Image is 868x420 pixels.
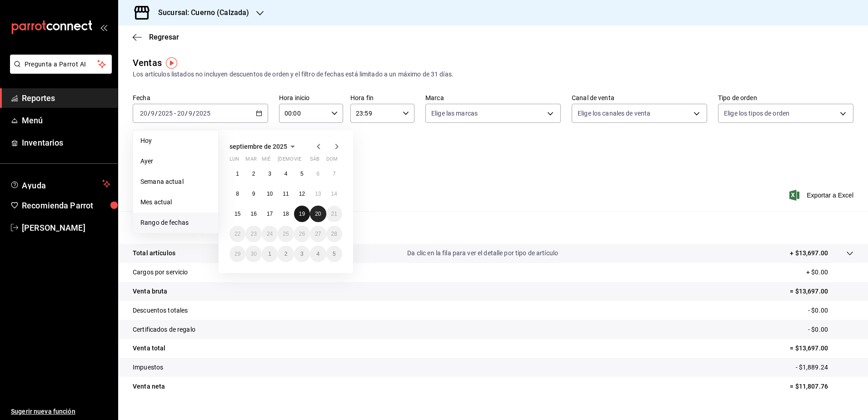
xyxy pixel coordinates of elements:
button: 5 de octubre de 2025 [326,246,342,262]
button: 16 de septiembre de 2025 [245,206,261,222]
span: Sugerir nueva función [11,407,110,416]
abbr: sábado [310,156,319,166]
button: 10 de septiembre de 2025 [262,186,278,202]
h3: Sucursal: Cuerno (Calzada) [151,7,249,18]
button: 22 de septiembre de 2025 [229,226,245,242]
p: Descuentos totales [133,306,188,315]
abbr: 4 de septiembre de 2025 [284,171,288,177]
button: open_drawer_menu [100,24,107,31]
button: 19 de septiembre de 2025 [294,206,310,222]
button: 5 de septiembre de 2025 [294,166,310,182]
button: 24 de septiembre de 2025 [262,226,278,242]
span: Reportes [22,92,110,104]
input: -- [188,110,193,117]
button: 18 de septiembre de 2025 [278,206,294,222]
button: septiembre de 2025 [229,141,298,152]
p: Impuestos [133,363,163,372]
button: 30 de septiembre de 2025 [245,246,261,262]
button: 3 de septiembre de 2025 [262,166,278,182]
abbr: 2 de octubre de 2025 [284,251,288,257]
span: Menú [22,114,110,127]
span: / [155,110,158,117]
abbr: 27 de septiembre de 2025 [315,231,321,237]
button: 29 de septiembre de 2025 [229,246,245,262]
button: 7 de septiembre de 2025 [326,166,342,182]
abbr: 4 de octubre de 2025 [316,251,319,257]
p: - $0.00 [808,306,853,315]
label: Fecha [133,95,268,101]
abbr: 17 de septiembre de 2025 [267,211,273,217]
button: Exportar a Excel [791,190,853,201]
button: 12 de septiembre de 2025 [294,186,310,202]
abbr: 24 de septiembre de 2025 [267,231,273,237]
abbr: 1 de septiembre de 2025 [236,171,239,177]
abbr: 21 de septiembre de 2025 [331,211,337,217]
button: 28 de septiembre de 2025 [326,226,342,242]
button: Tooltip marker [166,57,177,69]
p: - $1,889.24 [796,363,853,372]
abbr: 6 de septiembre de 2025 [316,171,319,177]
span: Ayer [140,157,211,166]
p: Certificados de regalo [133,325,195,334]
abbr: 3 de septiembre de 2025 [268,171,271,177]
p: Cargos por servicio [133,268,188,277]
p: Venta total [133,344,165,353]
abbr: 7 de septiembre de 2025 [333,171,336,177]
span: Ayuda [22,178,99,189]
button: Regresar [133,33,179,41]
button: 4 de septiembre de 2025 [278,166,294,182]
abbr: 29 de septiembre de 2025 [234,251,240,257]
label: Canal de venta [572,95,707,101]
p: = $13,697.00 [790,344,853,353]
span: [PERSON_NAME] [22,222,110,234]
span: Rango de fechas [140,218,211,228]
button: 14 de septiembre de 2025 [326,186,342,202]
abbr: 13 de septiembre de 2025 [315,191,321,197]
abbr: 22 de septiembre de 2025 [234,231,240,237]
button: 25 de septiembre de 2025 [278,226,294,242]
abbr: 5 de octubre de 2025 [333,251,336,257]
p: = $13,697.00 [790,287,853,296]
button: 21 de septiembre de 2025 [326,206,342,222]
button: 23 de septiembre de 2025 [245,226,261,242]
abbr: 11 de septiembre de 2025 [283,191,289,197]
button: 4 de octubre de 2025 [310,246,326,262]
abbr: 9 de septiembre de 2025 [252,191,255,197]
abbr: 1 de octubre de 2025 [268,251,271,257]
p: Da clic en la fila para ver el detalle por tipo de artículo [407,248,558,258]
span: Elige los tipos de orden [724,109,789,118]
span: Inventarios [22,137,110,149]
button: 2 de septiembre de 2025 [245,166,261,182]
label: Tipo de orden [718,95,853,101]
abbr: lunes [229,156,239,166]
abbr: martes [245,156,256,166]
span: Recomienda Parrot [22,199,110,212]
button: 15 de septiembre de 2025 [229,206,245,222]
span: / [193,110,195,117]
span: - [174,110,176,117]
abbr: 28 de septiembre de 2025 [331,231,337,237]
input: ---- [195,110,211,117]
p: Venta bruta [133,287,167,296]
span: septiembre de 2025 [229,143,287,150]
div: Ventas [133,56,162,70]
button: 20 de septiembre de 2025 [310,206,326,222]
span: Mes actual [140,197,211,207]
label: Marca [425,95,561,101]
button: 27 de septiembre de 2025 [310,226,326,242]
abbr: 19 de septiembre de 2025 [299,211,305,217]
p: = $11,807.76 [790,382,853,391]
span: Semana actual [140,177,211,187]
abbr: 14 de septiembre de 2025 [331,191,337,197]
button: 3 de octubre de 2025 [294,246,310,262]
button: 1 de septiembre de 2025 [229,166,245,182]
abbr: 10 de septiembre de 2025 [267,191,273,197]
abbr: 26 de septiembre de 2025 [299,231,305,237]
span: Pregunta a Parrot AI [25,60,98,69]
abbr: 8 de septiembre de 2025 [236,191,239,197]
abbr: 5 de septiembre de 2025 [300,171,304,177]
div: Los artículos listados no incluyen descuentos de orden y el filtro de fechas está limitado a un m... [133,70,853,79]
abbr: 12 de septiembre de 2025 [299,191,305,197]
p: + $13,697.00 [790,248,828,258]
